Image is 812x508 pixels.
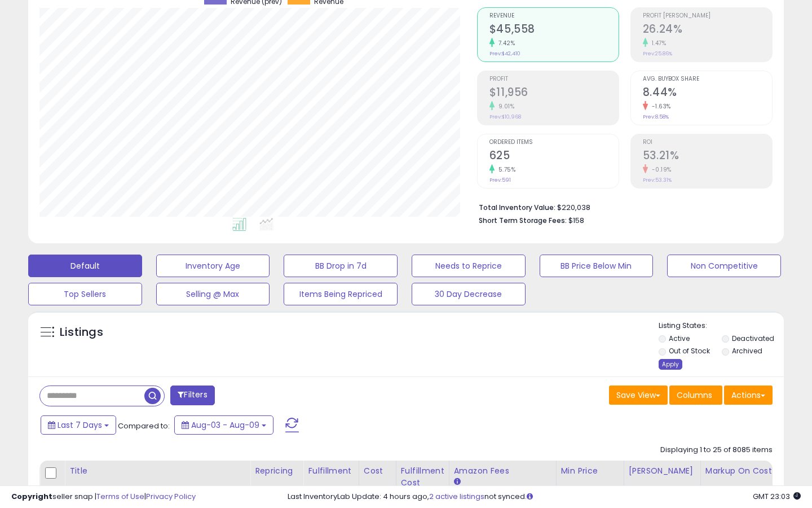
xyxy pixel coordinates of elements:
strong: Copyright [11,491,52,502]
small: -1.63% [648,102,671,111]
a: 2 active listings [429,491,484,502]
span: Compared to: [118,421,170,431]
a: Privacy Policy [146,491,196,502]
span: ROI [643,139,772,146]
div: Fulfillment [308,465,354,477]
button: Items Being Repriced [284,283,398,305]
span: Ordered Items [489,139,619,146]
h2: 26.24% [643,23,772,38]
div: Fulfillment Cost [401,465,444,489]
button: Selling @ Max [156,283,270,305]
span: Columns [677,389,712,401]
small: -0.19% [648,165,672,174]
h2: $45,558 [489,23,619,38]
small: Prev: 25.86% [643,50,672,57]
p: Listing States: [659,321,784,331]
a: Terms of Use [96,491,144,502]
button: Default [28,255,142,277]
button: Aug-03 - Aug-09 [174,415,273,435]
small: Prev: 8.58% [643,113,669,120]
b: Short Term Storage Fees: [479,216,567,225]
div: Apply [659,359,682,370]
small: Prev: 591 [489,177,511,183]
div: Repricing [255,465,298,477]
h5: Listings [60,325,103,340]
button: 30 Day Decrease [412,283,526,305]
span: Last 7 Days [58,419,102,431]
h2: 53.21% [643,149,772,164]
button: BB Drop in 7d [284,255,398,277]
div: Title [69,465,245,477]
div: Markup on Cost [705,465,803,477]
span: Profit [PERSON_NAME] [643,13,772,19]
label: Archived [732,346,762,356]
li: $220,038 [479,200,764,213]
div: Last InventoryLab Update: 4 hours ago, not synced. [288,492,801,502]
button: Actions [724,386,773,405]
small: 7.42% [495,39,515,47]
button: Columns [669,386,722,405]
b: Total Inventory Value: [479,203,555,212]
small: Prev: $42,410 [489,50,520,57]
button: Inventory Age [156,255,270,277]
span: Avg. Buybox Share [643,76,772,82]
span: Profit [489,76,619,82]
small: 9.01% [495,102,515,111]
button: Non Competitive [667,255,781,277]
button: Needs to Reprice [412,255,526,277]
button: Last 7 Days [41,415,116,435]
label: Deactivated [732,334,774,343]
label: Active [669,334,690,343]
div: Amazon Fees [454,465,551,477]
button: BB Price Below Min [540,255,654,277]
small: Prev: 53.31% [643,177,672,183]
small: 5.75% [495,165,516,174]
button: Filters [170,386,214,405]
small: Prev: $10,968 [489,113,521,120]
div: Cost [364,465,391,477]
div: [PERSON_NAME] [629,465,696,477]
span: 2025-08-17 23:03 GMT [753,491,801,502]
th: The percentage added to the cost of goods (COGS) that forms the calculator for Min & Max prices. [700,461,807,505]
small: 1.47% [648,39,667,47]
button: Top Sellers [28,283,142,305]
span: Aug-03 - Aug-09 [191,419,259,431]
div: seller snap | | [11,492,196,502]
button: Save View [609,386,668,405]
h2: 8.44% [643,86,772,101]
h2: 625 [489,149,619,164]
h2: $11,956 [489,86,619,101]
label: Out of Stock [669,346,710,356]
span: Revenue [489,13,619,19]
div: Displaying 1 to 25 of 8085 items [660,445,773,456]
span: $158 [568,215,584,226]
div: Min Price [561,465,619,477]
